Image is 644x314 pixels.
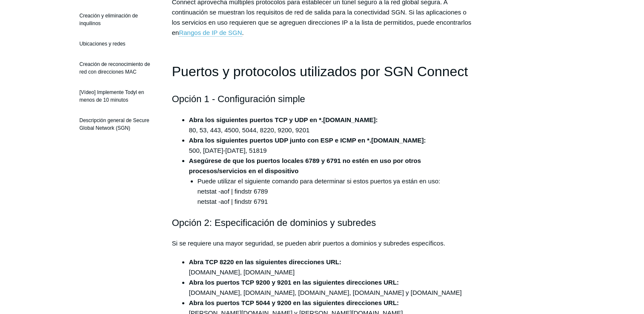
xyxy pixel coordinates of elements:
[189,137,426,154] font: 500, [DATE]-[DATE], 51819
[172,238,472,248] p: Si se requiere una mayor seguridad, se pueden abrir puertos a dominios y subredes específicos.
[189,279,399,286] strong: Abra los puertos TCP 9200 y 9201 en las siguientes direcciones URL:
[75,112,159,136] a: Descripción general de Secure Global Network (SGN)
[189,279,462,296] font: [DOMAIN_NAME], [DOMAIN_NAME], [DOMAIN_NAME], [DOMAIN_NAME] y [DOMAIN_NAME]
[189,258,341,276] font: [DOMAIN_NAME], [DOMAIN_NAME]
[189,116,378,123] strong: Abra los siguientes puertos TCP y UDP en *.[DOMAIN_NAME]:
[179,29,242,37] a: Rangos de IP de SGN
[189,258,341,265] strong: Abra TCP 8220 en las siguientes direcciones URL:
[189,299,399,306] strong: Abra los puertos TCP 5044 y 9200 en las siguientes direcciones URL:
[189,116,378,134] font: 80, 53, 443, 4500, 5044, 8220, 9200, 9201
[75,8,159,31] a: Creación y eliminación de inquilinos
[172,91,472,106] h2: Opción 1 - Configuración simple
[189,157,421,174] strong: Asegúrese de que los puertos locales 6789 y 6791 no estén en uso por otros procesos/servicios en ...
[172,215,472,230] h2: Opción 2: Especificación de dominios y subredes
[75,36,159,52] a: Ubicaciones y redes
[75,84,159,108] a: [Vídeo] Implemente Todyl en menos de 10 minutos
[75,56,159,80] a: Creación de reconocimiento de red con direcciones MAC
[197,176,472,207] li: Puede utilizar el siguiente comando para determinar si estos puertos ya están en uso: netstat -ao...
[189,137,426,144] strong: Abra los siguientes puertos UDP junto con ESP e ICMP en *.[DOMAIN_NAME]:
[172,61,472,83] h1: Puertos y protocolos utilizados por SGN Connect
